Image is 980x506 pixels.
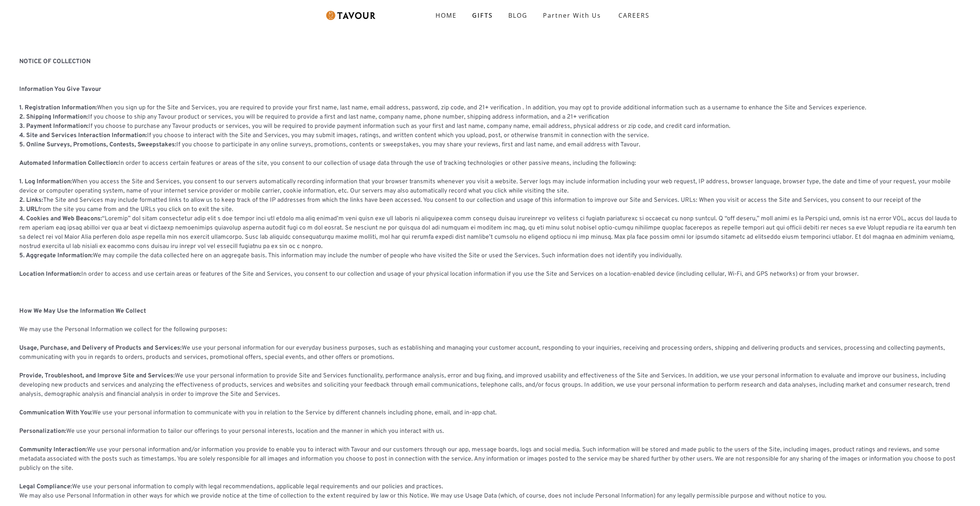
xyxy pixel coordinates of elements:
[19,85,101,93] strong: Information You Give Tavour ‍
[19,446,87,454] strong: Community Interaction:
[19,159,119,167] strong: Automated Information Collection:
[19,141,176,149] strong: 5. Online Surveys, Promotions, Contests, Sweepstakes:
[618,8,650,23] strong: CAREERS
[19,215,102,223] strong: 4. Cookies and Web Beacons:
[19,122,89,130] strong: 3. Payment Information:
[19,104,97,112] strong: 1. Registration Information:
[19,344,182,352] strong: Usage, Purchase, and Delivery of Products and Services:
[501,8,535,23] a: BLOG
[19,307,146,315] strong: How We May Use the Information We Collect
[19,427,66,435] strong: Personalization:
[19,206,38,213] strong: 3. URL
[535,8,609,23] a: partner with us
[19,483,72,491] strong: Legal Compliance:
[19,196,43,204] strong: 2. Links:
[19,270,81,278] strong: Location Information:
[19,58,90,65] strong: NOTICE OF COLLECTION ‍
[19,132,147,139] strong: 4. Site and Services Interaction Information:
[19,252,93,260] strong: 5. Aggregate Information:
[19,409,92,417] strong: Communication With You:
[464,8,501,23] a: GIFTS
[436,11,457,20] strong: HOME
[19,372,175,380] strong: Provide, Troubleshoot, and Improve Site and Services:
[609,5,655,26] a: CAREERS
[19,178,72,186] strong: 1. Log Information:
[428,8,464,23] a: HOME
[19,113,88,121] strong: 2. Shipping Information:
